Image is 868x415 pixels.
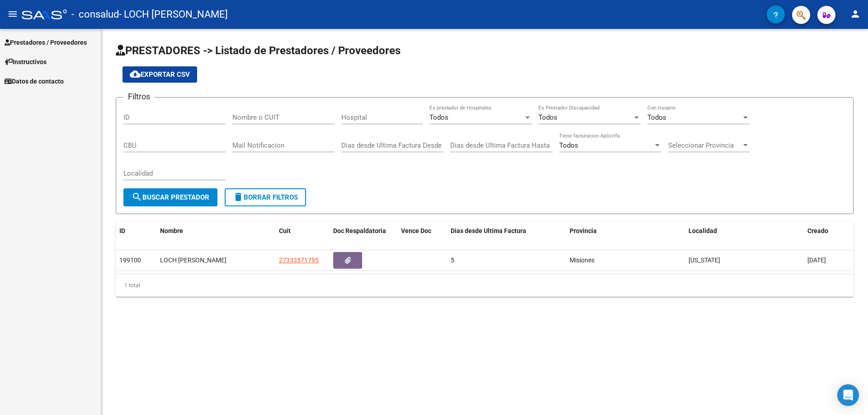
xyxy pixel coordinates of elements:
span: Vence Doc [401,227,431,234]
button: Borrar Filtros [225,188,306,206]
mat-icon: cloud_download [130,69,141,79]
span: Prestadores / Proveedores [5,37,87,47]
span: Borrar Filtros [233,193,298,201]
span: - LOCH [PERSON_NAME] [119,5,228,24]
span: 27333571795 [279,256,319,264]
span: Todos [538,113,557,121]
button: Buscar Prestador [123,188,217,206]
datatable-header-cell: Provincia [566,221,685,241]
datatable-header-cell: Nombre [156,221,275,241]
span: Doc Respaldatoria [333,227,386,234]
datatable-header-cell: Dias desde Ultima Factura [447,221,566,241]
span: [US_STATE] [689,256,720,264]
h3: Filtros [123,90,155,103]
datatable-header-cell: Localidad [685,221,804,241]
mat-icon: person [850,9,861,19]
span: Provincia [570,227,597,234]
div: LOCH [PERSON_NAME] [160,255,272,266]
span: Buscar Prestador [132,193,209,201]
span: Exportar CSV [130,70,190,79]
span: Datos de contacto [5,76,64,86]
span: Nombre [160,227,183,234]
datatable-header-cell: Doc Respaldatoria [330,221,397,241]
datatable-header-cell: ID [116,221,156,241]
button: Exportar CSV [123,66,197,83]
span: Dias desde Ultima Factura [451,227,526,234]
span: Localidad [689,227,717,234]
span: Todos [559,141,578,149]
mat-icon: delete [233,191,244,202]
span: 5 [451,256,454,264]
span: - consalud [71,5,119,24]
span: Instructivos [5,57,47,67]
mat-icon: search [132,191,142,202]
datatable-header-cell: Vence Doc [397,221,447,241]
datatable-header-cell: Cuit [275,221,330,241]
datatable-header-cell: Creado [804,221,854,241]
span: 199100 [119,256,141,264]
span: Misiones [570,256,594,264]
span: Cuit [279,227,291,234]
span: Creado [807,227,828,234]
span: Todos [429,113,448,121]
mat-icon: menu [7,9,18,19]
span: [DATE] [807,256,826,264]
span: Todos [647,113,666,121]
span: ID [119,227,125,234]
div: 1 total [116,274,854,297]
div: Open Intercom Messenger [837,384,859,406]
span: Seleccionar Provincia [668,141,741,149]
span: PRESTADORES -> Listado de Prestadores / Proveedores [116,44,401,57]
